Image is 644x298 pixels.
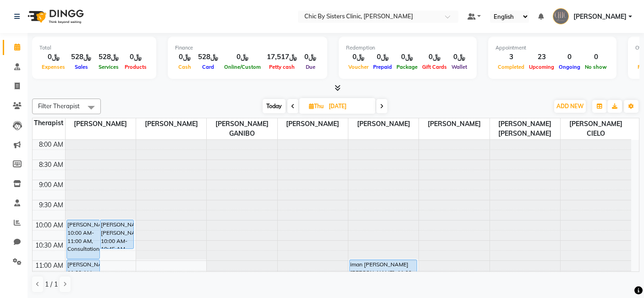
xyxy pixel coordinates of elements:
span: Gift Cards [420,64,449,70]
div: ﷼0 [222,52,263,62]
div: ﷼528 [67,52,95,62]
div: ﷼0 [394,52,420,62]
span: Online/Custom [222,64,263,70]
input: 2025-09-04 [326,99,372,113]
span: Petty cash [267,64,297,70]
span: Services [96,64,121,70]
div: 10:00 AM [33,221,65,230]
img: EILISH FOX [553,8,569,24]
div: Appointment [495,44,609,52]
span: Filter Therapist [38,102,80,110]
span: [PERSON_NAME] GANIBO [207,118,277,139]
div: [PERSON_NAME], 10:00 AM-11:00 AM, Consultation [67,220,100,259]
div: [PERSON_NAME] [PERSON_NAME], 10:00 AM-10:45 AM, [PERSON_NAME] Treatment S [100,220,133,248]
div: Redemption [346,44,469,52]
div: 8:00 AM [37,140,65,149]
div: ﷼0 [39,52,67,62]
span: Card [200,64,216,70]
div: 9:00 AM [37,180,65,190]
div: ﷼0 [175,52,194,62]
span: ADD NEW [556,103,583,110]
div: ﷼17,517 [263,52,301,62]
div: 10:30 AM [33,241,65,250]
span: Due [303,64,318,70]
div: 8:30 AM [37,160,65,170]
span: Sales [72,64,90,70]
span: Today [263,99,286,113]
div: Total [39,44,149,52]
div: ﷼528 [95,52,122,62]
span: [PERSON_NAME] [278,118,348,130]
div: ﷼0 [122,52,149,62]
span: [PERSON_NAME] [419,118,489,130]
span: [PERSON_NAME] CIELO [561,118,631,139]
span: [PERSON_NAME] [348,118,418,130]
div: 23 [527,52,556,62]
div: 9:30 AM [37,200,65,210]
div: ﷼528 [194,52,222,62]
span: [PERSON_NAME] [66,118,136,130]
span: Ongoing [556,64,583,70]
div: ﷼0 [371,52,394,62]
span: Cash [176,64,193,70]
span: Thu [307,103,326,110]
div: ﷼0 [449,52,469,62]
span: Wallet [449,64,469,70]
span: Package [394,64,420,70]
div: ﷼0 [346,52,371,62]
span: [PERSON_NAME] [136,118,206,130]
img: logo [23,4,86,29]
span: Prepaid [371,64,394,70]
div: 11:00 AM [33,261,65,270]
span: [PERSON_NAME] [573,12,627,22]
button: ADD NEW [554,100,586,113]
span: Completed [495,64,527,70]
span: Products [122,64,149,70]
div: Finance [175,44,320,52]
span: [PERSON_NAME] [PERSON_NAME] [490,118,560,139]
span: Voucher [346,64,371,70]
span: Expenses [39,64,67,70]
div: 3 [495,52,527,62]
span: No show [583,64,609,70]
div: 0 [556,52,583,62]
div: ﷼0 [420,52,449,62]
div: Therapist [33,118,65,128]
div: ﷼0 [301,52,320,62]
span: 1 / 1 [45,280,58,289]
div: 0 [583,52,609,62]
span: Upcoming [527,64,556,70]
